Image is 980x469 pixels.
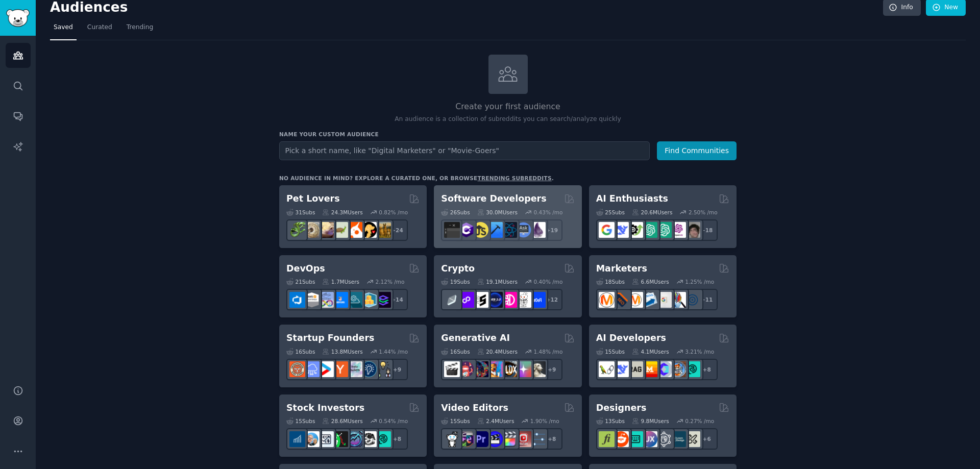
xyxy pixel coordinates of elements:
a: Saved [50,19,77,40]
img: learndesign [670,431,686,447]
img: StocksAndTrading [347,431,362,447]
div: 15 Sub s [441,417,470,425]
h2: Video Editors [441,402,508,414]
div: + 24 [386,219,408,241]
div: + 14 [386,289,408,310]
img: AItoolsCatalog [627,222,643,238]
a: trending subreddits [477,175,551,181]
img: finalcutpro [501,431,517,447]
img: deepdream [473,361,488,377]
div: 3.21 % /mo [685,348,714,355]
div: + 9 [541,359,562,380]
img: csharp [458,222,474,238]
img: ethfinance [444,292,460,308]
img: postproduction [530,431,546,447]
div: 19.1M Users [477,278,518,285]
p: An audience is a collection of subreddits you can search/analyze quickly [279,115,737,124]
div: + 8 [696,359,718,380]
div: 1.48 % /mo [534,348,563,355]
input: Pick a short name, like "Digital Marketers" or "Movie-Goers" [279,141,650,160]
img: typography [599,431,615,447]
img: GoogleGeminiAI [599,222,615,238]
button: Find Communities [657,141,737,160]
div: 16 Sub s [286,348,315,355]
div: 21 Sub s [286,278,315,285]
div: + 18 [696,219,718,241]
img: indiehackers [347,361,362,377]
img: software [444,222,460,238]
div: + 19 [541,219,562,241]
h3: Name your custom audience [279,131,737,138]
div: 15 Sub s [286,417,315,425]
img: OpenSourceAI [656,361,672,377]
div: + 6 [696,428,718,450]
div: 2.4M Users [477,417,514,425]
img: Trading [332,431,348,447]
img: startup [318,361,334,377]
img: DeepSeek [613,361,629,377]
img: DeepSeek [613,222,629,238]
a: Curated [84,19,116,40]
div: 20.6M Users [632,209,672,216]
div: 2.50 % /mo [689,209,718,216]
img: leopardgeckos [318,222,334,238]
h2: Stock Investors [286,402,364,414]
img: PetAdvice [361,222,377,238]
div: 0.54 % /mo [379,417,408,425]
img: growmybusiness [375,361,391,377]
img: Emailmarketing [642,292,657,308]
img: Forex [318,431,334,447]
img: swingtrading [361,431,377,447]
img: bigseo [613,292,629,308]
img: aws_cdk [361,292,377,308]
img: turtle [332,222,348,238]
div: 24.3M Users [322,209,362,216]
div: 0.43 % /mo [534,209,563,216]
img: chatgpt_prompts_ [656,222,672,238]
img: Docker_DevOps [318,292,334,308]
img: DreamBooth [530,361,546,377]
img: userexperience [656,431,672,447]
div: 0.27 % /mo [685,417,714,425]
h2: Create your first audience [279,101,737,113]
div: 1.90 % /mo [530,417,559,425]
div: 15 Sub s [596,348,625,355]
img: GummySearch logo [6,9,30,27]
div: 2.12 % /mo [376,278,405,285]
img: 0xPolygon [458,292,474,308]
img: UXDesign [642,431,657,447]
img: aivideo [444,361,460,377]
div: 18 Sub s [596,278,625,285]
span: Curated [87,23,112,32]
h2: Crypto [441,262,475,275]
img: ArtificalIntelligence [684,222,700,238]
img: VideoEditors [487,431,503,447]
img: AskComputerScience [516,222,531,238]
img: dividends [289,431,305,447]
div: 4.1M Users [632,348,669,355]
img: content_marketing [599,292,615,308]
img: OpenAIDev [670,222,686,238]
img: UI_Design [627,431,643,447]
img: iOSProgramming [487,222,503,238]
img: platformengineering [347,292,362,308]
img: elixir [530,222,546,238]
div: + 12 [541,289,562,310]
img: ValueInvesting [304,431,320,447]
h2: Software Developers [441,192,546,205]
img: technicalanalysis [375,431,391,447]
div: 0.40 % /mo [534,278,563,285]
div: 16 Sub s [441,348,470,355]
a: Trending [123,19,157,40]
img: defiblockchain [501,292,517,308]
img: logodesign [613,431,629,447]
h2: Generative AI [441,332,510,344]
div: 13 Sub s [596,417,625,425]
img: CryptoNews [516,292,531,308]
img: azuredevops [289,292,305,308]
div: + 11 [696,289,718,310]
img: AskMarketing [627,292,643,308]
img: web3 [487,292,503,308]
h2: AI Enthusiasts [596,192,668,205]
img: Entrepreneurship [361,361,377,377]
